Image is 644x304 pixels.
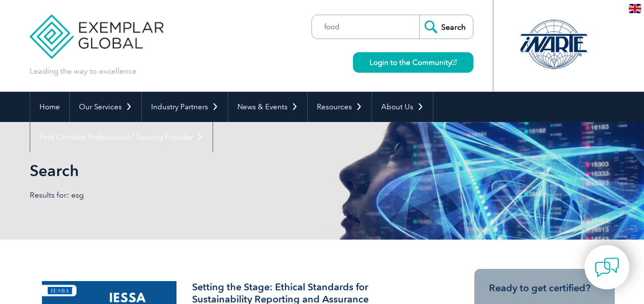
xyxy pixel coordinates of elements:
a: Industry Partners [142,92,228,122]
img: open_square.png [451,60,457,65]
a: Resources [308,92,371,122]
h1: Search [30,161,404,180]
a: Our Services [70,92,141,122]
a: Home [30,92,69,122]
p: Results for: esg [30,190,322,201]
a: Login to the Community [353,52,473,73]
p: Leading the way to excellence [30,66,137,77]
img: en [629,4,641,13]
input: Search [419,15,473,39]
h3: Ready to get certified? [489,282,600,294]
img: contact-chat.png [595,255,619,280]
a: Find Certified Professional / Training Provider [30,122,213,152]
a: News & Events [228,92,307,122]
a: About Us [372,92,433,122]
